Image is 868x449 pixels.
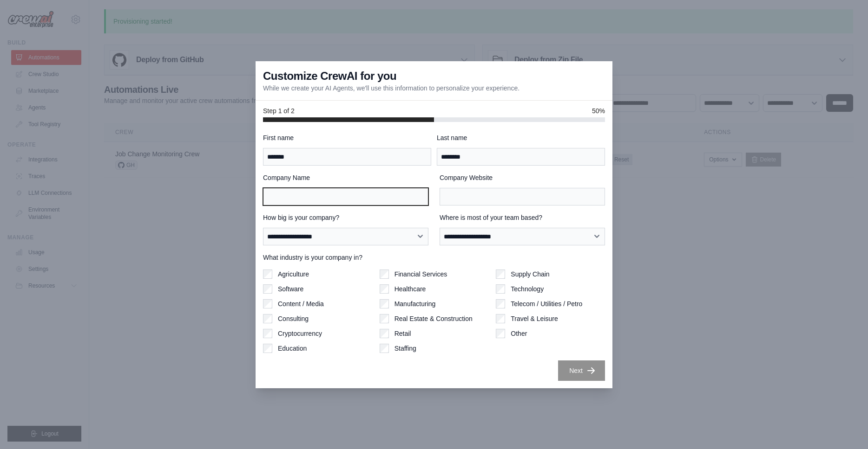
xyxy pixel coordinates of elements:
span: 50% [592,106,605,115]
label: Telecom / Utilities / Petro [511,299,582,308]
label: What industry is your company in? [263,253,605,262]
h3: Customize CrewAI for you [263,69,396,83]
label: Staffing [395,344,416,353]
label: Where is most of your team based? [440,213,605,222]
label: Retail [395,329,411,338]
label: Technology [511,284,544,294]
label: Content / Media [278,299,324,308]
label: Cryptocurrency [278,329,322,338]
label: Manufacturing [395,299,436,308]
p: While we create your AI Agents, we'll use this information to personalize your experience. [263,83,519,93]
label: Supply Chain [511,269,549,279]
label: Real Estate & Construction [395,314,473,323]
label: Company Name [263,173,428,182]
label: Healthcare [395,284,426,294]
label: Other [511,329,527,338]
span: Step 1 of 2 [263,106,295,115]
label: How big is your company? [263,213,428,222]
label: Consulting [278,314,309,323]
label: Software [278,284,303,294]
button: Next [558,360,605,381]
label: Last name [437,133,605,142]
label: Company Website [440,173,605,182]
label: Agriculture [278,269,309,279]
label: Education [278,344,307,353]
label: Financial Services [395,269,447,279]
label: First name [263,133,431,142]
label: Travel & Leisure [511,314,558,323]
